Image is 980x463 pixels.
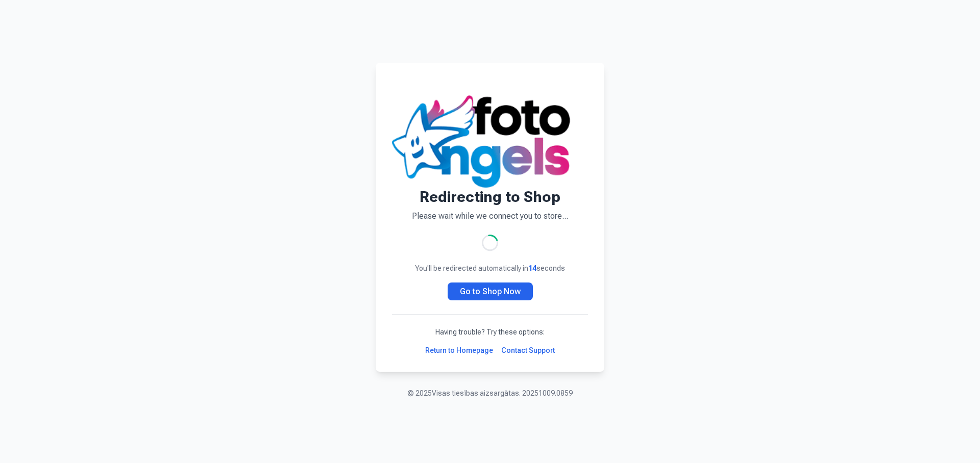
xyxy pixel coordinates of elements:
[392,188,588,206] h1: Redirecting to Shop
[392,263,588,273] p: You'll be redirected automatically in seconds
[407,388,573,398] p: © 2025 Visas tiesības aizsargātas. 20251009.0859
[501,345,555,355] a: Contact Support
[425,345,493,355] a: Return to Homepage
[448,282,533,300] a: Go to Shop Now
[528,264,536,272] span: 14
[392,327,588,337] p: Having trouble? Try these options:
[392,210,588,222] p: Please wait while we connect you to store...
